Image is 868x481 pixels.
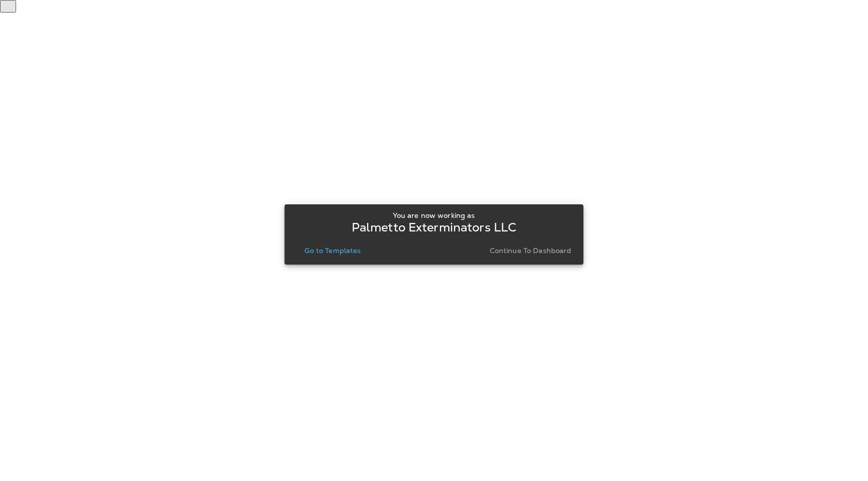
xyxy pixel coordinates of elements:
[352,223,517,231] p: Palmetto Exterminators LLC
[393,211,475,219] p: You are now working as
[490,247,572,255] p: Continue to Dashboard
[300,244,365,258] button: Go to Templates
[486,244,576,258] button: Continue to Dashboard
[304,247,361,255] p: Go to Templates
